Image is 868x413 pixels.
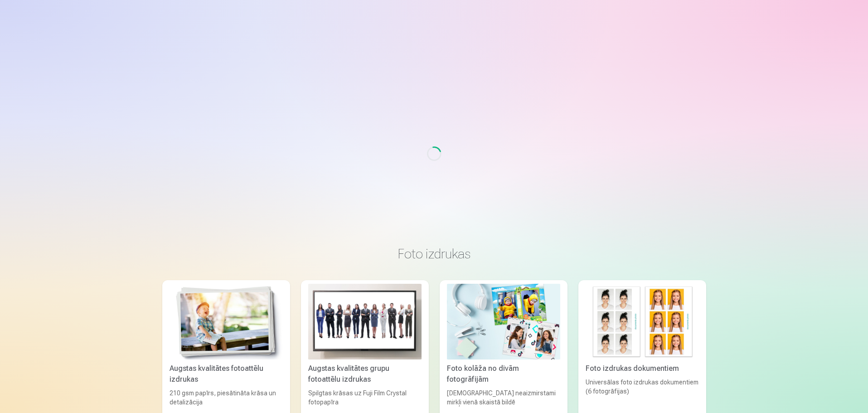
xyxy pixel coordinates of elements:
img: Augstas kvalitātes fotoattēlu izdrukas [170,284,283,360]
img: Foto kolāža no divām fotogrāfijām [447,284,560,360]
img: Foto izdrukas dokumentiem [586,284,699,360]
div: 210 gsm papīrs, piesātināta krāsa un detalizācija [166,389,286,407]
h3: Foto izdrukas [170,246,699,262]
div: Foto kolāža no divām fotogrāfijām [443,363,564,385]
img: Augstas kvalitātes grupu fotoattēlu izdrukas [308,284,422,360]
div: Foto izdrukas dokumentiem [582,363,703,374]
div: Augstas kvalitātes fotoattēlu izdrukas [166,363,286,385]
div: Universālas foto izdrukas dokumentiem (6 fotogrāfijas) [582,378,703,407]
div: Augstas kvalitātes grupu fotoattēlu izdrukas [305,363,425,385]
div: [DEMOGRAPHIC_DATA] neaizmirstami mirkļi vienā skaistā bildē [443,389,564,407]
div: Spilgtas krāsas uz Fuji Film Crystal fotopapīra [305,389,425,407]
